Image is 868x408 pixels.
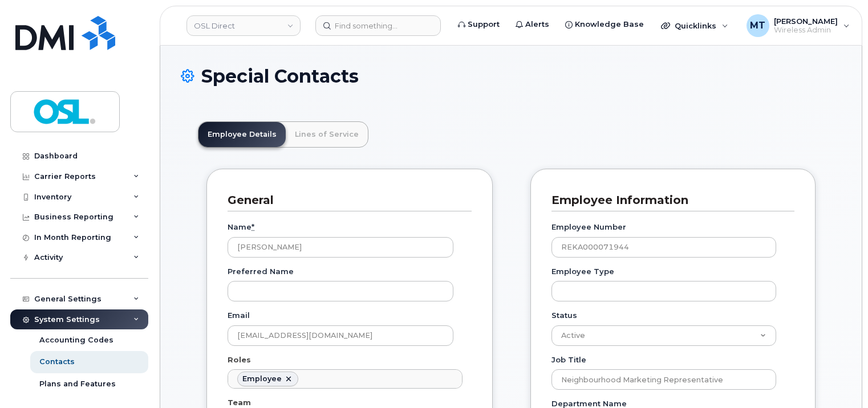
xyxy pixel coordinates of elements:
[551,266,614,277] label: Employee Type
[228,354,251,365] label: Roles
[228,222,254,232] label: Name
[551,310,577,321] label: Status
[228,266,294,277] label: Preferred Name
[551,222,626,232] label: Employee Number
[181,66,841,86] h1: Special Contacts
[228,193,463,208] h3: General
[242,374,282,383] div: Employee
[198,122,286,147] a: Employee Details
[551,354,586,365] label: Job Title
[228,310,250,321] label: Email
[551,193,786,208] h3: Employee Information
[228,397,251,408] label: Team
[286,122,368,147] a: Lines of Service
[252,222,254,231] abbr: required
